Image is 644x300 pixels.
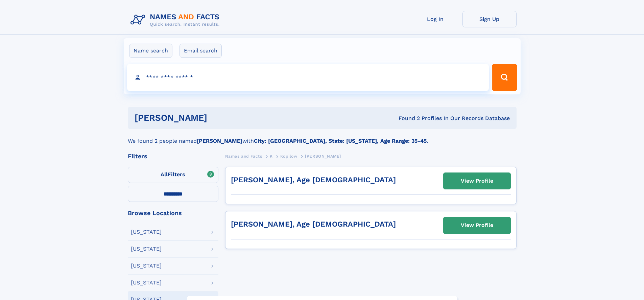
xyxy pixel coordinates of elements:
[131,246,162,252] div: [US_STATE]
[270,152,273,160] a: K
[131,263,162,269] div: [US_STATE]
[461,217,493,233] div: View Profile
[305,154,341,159] span: [PERSON_NAME]
[128,129,517,145] div: We found 2 people named with .
[303,115,510,122] div: Found 2 Profiles In Our Records Database
[131,229,162,235] div: [US_STATE]
[135,114,303,122] h1: [PERSON_NAME]
[128,210,218,216] div: Browse Locations
[127,64,489,91] input: search input
[280,152,297,160] a: Kopilow
[231,176,396,184] a: [PERSON_NAME], Age [DEMOGRAPHIC_DATA]
[270,154,273,159] span: K
[444,217,510,233] a: View Profile
[128,11,225,29] img: Logo Names and Facts
[128,167,218,183] label: Filters
[131,280,162,285] div: [US_STATE]
[161,171,168,178] span: All
[180,44,222,58] label: Email search
[492,64,517,91] button: Search Button
[408,11,462,27] a: Log In
[129,44,172,58] label: Name search
[461,173,493,189] div: View Profile
[231,220,396,228] a: [PERSON_NAME], Age [DEMOGRAPHIC_DATA]
[254,138,427,144] b: City: [GEOGRAPHIC_DATA], State: [US_STATE], Age Range: 35-45
[225,152,262,160] a: Names and Facts
[128,153,218,159] div: Filters
[462,11,517,27] a: Sign Up
[197,138,242,144] b: [PERSON_NAME]
[280,154,297,159] span: Kopilow
[444,173,510,189] a: View Profile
